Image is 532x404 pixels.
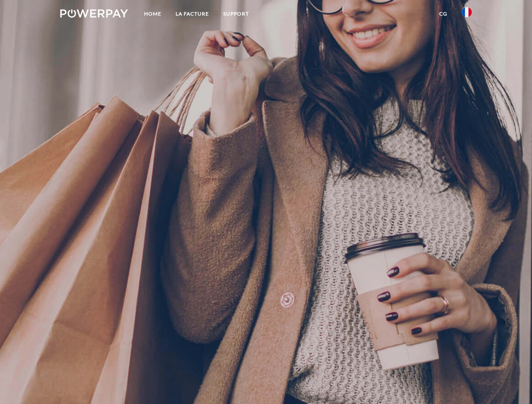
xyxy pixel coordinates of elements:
[216,6,256,21] a: Support
[168,6,216,21] a: LA FACTURE
[60,9,128,18] img: logo-powerpay-white.svg
[137,6,168,21] a: Home
[432,6,454,21] a: CG
[462,7,472,17] img: fr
